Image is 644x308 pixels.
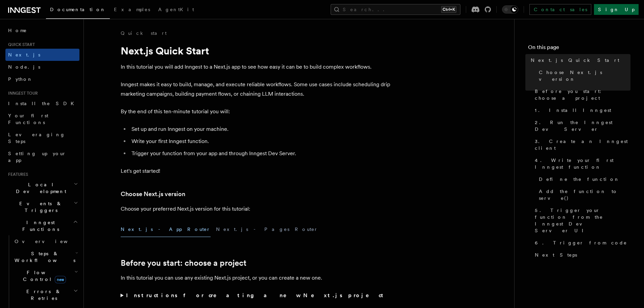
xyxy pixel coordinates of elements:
[5,181,74,195] span: Local Development
[5,147,79,166] a: Setting up your app
[535,157,630,170] span: 4. Write your first Inngest function
[532,135,630,154] a: 3. Create an Inngest client
[8,64,40,70] span: Node.js
[528,43,630,54] h4: On this page
[5,200,74,214] span: Events & Triggers
[8,151,66,163] span: Setting up your app
[532,116,630,135] a: 2. Run the Inngest Dev Server
[8,113,48,125] span: Your first Functions
[129,124,391,134] li: Set up and run Inngest on your machine.
[5,216,79,235] button: Inngest Functions
[12,247,79,266] button: Steps & Workflows
[5,61,79,73] a: Node.js
[5,24,79,37] a: Home
[5,91,38,96] span: Inngest tour
[528,54,630,66] a: Next.js Quick Start
[121,166,391,176] p: Let's get started!
[121,222,211,237] button: Next.js - App Router
[532,154,630,173] a: 4. Write your first Inngest function
[8,101,78,106] span: Install the SDK
[8,52,40,57] span: Next.js
[539,69,630,82] span: Choose Next.js version
[5,197,79,216] button: Events & Triggers
[12,269,74,283] span: Flow Control
[126,292,386,299] strong: Instructions for creating a new Next.js project
[535,88,630,101] span: Before you start: choose a project
[331,4,460,15] button: Search...Ctrl+K
[532,249,630,261] a: Next Steps
[216,222,318,237] button: Next.js - Pages Router
[532,237,630,249] a: 6. Trigger from code
[532,104,630,116] a: 1. Install Inngest
[5,172,28,177] span: Features
[46,2,110,19] a: Documentation
[129,149,391,158] li: Trigger your function from your app and through Inngest Dev Server.
[535,119,630,133] span: 2. Run the Inngest Dev Server
[5,42,35,47] span: Quick start
[121,62,391,72] p: In this tutorial you will add Inngest to a Next.js app to see how easy it can be to build complex...
[5,73,79,85] a: Python
[535,138,630,151] span: 3. Create an Inngest client
[121,273,391,283] p: In this tutorial you can use any existing Next.js project, or you can create a new one.
[441,6,456,13] kbd: Ctrl+K
[121,189,185,199] a: Choose Next.js version
[535,239,627,246] span: 6. Trigger from code
[532,204,630,237] a: 5. Trigger your function from the Inngest Dev Server UI
[15,239,84,244] span: Overview
[121,45,391,57] h1: Next.js Quick Start
[536,185,630,204] a: Add the function to serve()
[121,30,167,37] a: Quick start
[12,235,79,247] a: Overview
[121,204,391,214] p: Choose your preferred Next.js version for this tutorial:
[8,132,65,144] span: Leveraging Steps
[535,252,577,258] span: Next Steps
[532,85,630,104] a: Before you start: choose a project
[50,7,106,12] span: Documentation
[55,276,66,283] span: new
[121,258,246,268] a: Before you start: choose a project
[531,57,619,64] span: Next.js Quick Start
[12,285,79,304] button: Errors & Retries
[158,7,194,12] span: AgentKit
[529,4,591,15] a: Contact sales
[535,107,611,114] span: 1. Install Inngest
[12,250,75,264] span: Steps & Workflows
[8,27,27,34] span: Home
[12,288,73,302] span: Errors & Retries
[121,80,391,99] p: Inngest makes it easy to build, manage, and execute reliable workflows. Some use cases include sc...
[114,7,150,12] span: Examples
[121,291,391,300] summary: Instructions for creating a new Next.js project
[535,207,630,234] span: 5. Trigger your function from the Inngest Dev Server UI
[539,188,630,202] span: Add the function to serve()
[5,219,73,233] span: Inngest Functions
[5,179,79,197] button: Local Development
[5,97,79,110] a: Install the SDK
[539,176,620,183] span: Define the function
[594,4,639,15] a: Sign Up
[110,2,154,18] a: Examples
[121,107,391,116] p: By the end of this ten-minute tutorial you will:
[5,49,79,61] a: Next.js
[502,5,518,14] button: Toggle dark mode
[5,128,79,147] a: Leveraging Steps
[8,76,33,82] span: Python
[12,266,79,285] button: Flow Controlnew
[154,2,198,18] a: AgentKit
[536,173,630,185] a: Define the function
[536,66,630,85] a: Choose Next.js version
[5,110,79,128] a: Your first Functions
[129,137,391,146] li: Write your first Inngest function.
